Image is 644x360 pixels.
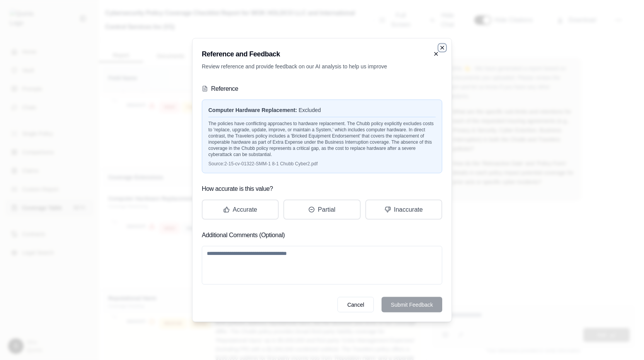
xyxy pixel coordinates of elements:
[337,297,374,312] button: Cancel
[211,83,238,95] h3: Reference
[208,161,436,167] div: Source: 2-15-cv-01322-SMM-1 8-1 Chubb Cyber2.pdf
[202,200,279,220] button: Accurate
[202,229,442,241] h3: Additional Comments (Optional)
[202,183,442,195] h3: How accurate is this value?
[202,49,280,59] h2: Reference and Feedback
[208,106,436,114] div: Excluded
[283,200,360,220] button: Partial
[208,117,436,158] div: The policies have conflicting approaches to hardware replacement. The Chubb policy explicitly exc...
[318,205,335,214] span: Partial
[202,63,442,70] p: Review reference and provide feedback on our AI analysis to help us improve
[208,107,297,113] span: Computer Hardware Replacement :
[233,205,257,214] span: Accurate
[365,200,442,220] button: Inaccurate
[394,205,423,214] span: Inaccurate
